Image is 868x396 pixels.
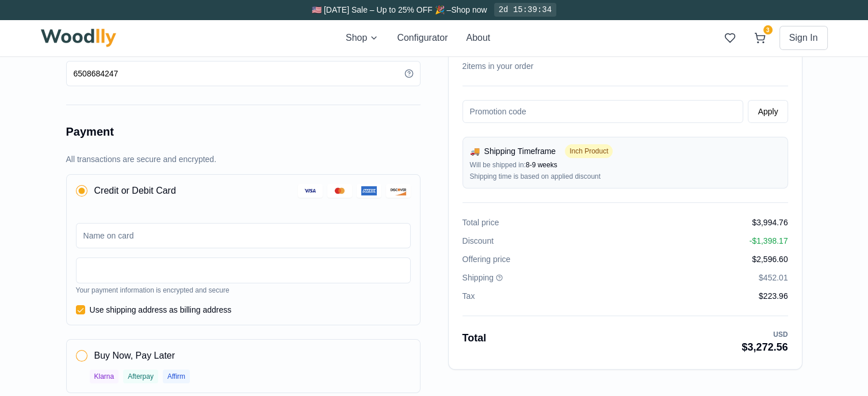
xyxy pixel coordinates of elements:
span: Inch Product [565,144,613,158]
span: Tax [462,290,475,302]
span: 3 [763,25,773,34]
img: Woodlly [41,29,117,47]
div: Shipping time is based on applied discount [470,172,781,181]
input: Promotion code [462,100,744,123]
span: Credit or Debit Card [94,184,176,198]
span: Shipping Timeframe [484,145,556,157]
img: MasterCard [332,186,347,195]
a: Shop now [451,5,487,14]
button: 3 [750,28,770,48]
span: Afterpay [123,370,158,383]
div: USD [741,330,787,339]
img: Visa [303,186,318,195]
span: $452.01 [759,272,788,283]
button: Configurator [397,31,448,45]
span: Discount [462,235,494,247]
button: Shop [346,31,378,45]
span: Total price [462,217,499,228]
span: Klarna [90,370,119,383]
span: Shipping [462,272,494,283]
button: Sign In [779,26,828,50]
span: Buy Now, Pay Later [94,349,175,363]
h2: Payment [66,124,420,140]
div: $3,272.56 [741,339,787,355]
div: Will be shipped in: [470,160,781,170]
span: Affirm [163,370,190,383]
p: Your payment information is encrypted and secure [76,286,411,295]
div: 2 items in your order [462,60,788,72]
p: All transactions are secure and encrypted. [66,153,420,165]
span: 8-9 weeks [526,161,557,169]
span: Offering price [462,253,511,265]
button: About [466,31,490,45]
span: 🇺🇸 [DATE] Sale – Up to 25% OFF 🎉 – [312,5,451,14]
img: Discover [391,186,406,195]
iframe: Secure card payment input frame [83,265,403,276]
div: 2d 15:39:34 [494,3,556,17]
span: - $1,398.17 [750,235,788,247]
img: American Express [361,186,377,195]
button: Apply [748,100,787,123]
input: Name on card [76,223,411,248]
span: Total [462,330,487,355]
label: Use shipping address as billing address [90,304,232,316]
span: $2,596.60 [752,253,787,265]
span: $3,994.76 [752,217,787,228]
input: Phone [66,61,420,86]
span: 🚚 [470,145,480,157]
span: $223.96 [759,290,788,302]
